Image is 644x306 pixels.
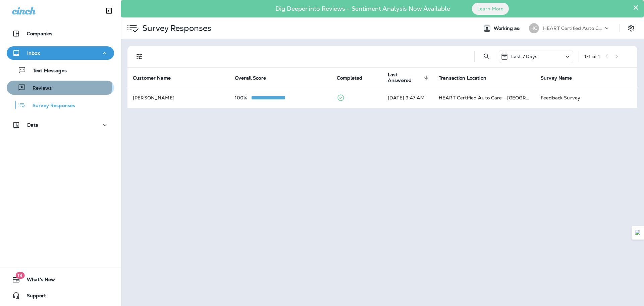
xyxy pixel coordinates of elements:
td: [DATE] 9:47 AM [382,88,433,108]
button: Companies [7,27,114,40]
td: Feedback Survey [535,88,637,108]
td: HEART Certified Auto Care - [GEOGRAPHIC_DATA] [433,88,535,108]
button: Learn More [472,3,509,15]
div: HC [529,23,539,33]
span: Customer Name [133,75,171,81]
button: Text Messages [7,63,114,77]
img: Detect Auto [635,230,641,236]
td: [PERSON_NAME] [127,88,229,108]
span: Overall Score [235,75,275,81]
p: Reviews [26,85,52,92]
button: 19What's New [7,273,114,286]
span: 19 [15,272,24,279]
span: Survey Name [541,75,572,81]
button: Close [633,2,639,13]
button: Data [7,118,114,132]
p: Text Messages [26,68,67,74]
span: What's New [20,277,55,285]
span: Last Answered [388,72,431,83]
span: Completed [337,75,371,81]
p: Survey Responses [140,23,211,33]
span: Working as: [494,26,522,31]
span: Last Answered [388,72,422,83]
p: Inbox [27,50,40,56]
button: Filters [133,50,146,63]
p: 100% [235,95,252,100]
span: Transaction Location [439,75,495,81]
button: Collapse Sidebar [100,4,118,17]
span: Support [20,293,46,301]
button: Reviews [7,81,114,95]
button: Settings [625,22,637,34]
span: Completed [337,75,362,81]
span: Transaction Location [439,75,486,81]
button: Inbox [7,46,114,60]
span: Survey Name [541,75,581,81]
button: Search Survey Responses [480,50,493,63]
span: Overall Score [235,75,266,81]
p: Survey Responses [26,103,75,109]
button: Support [7,289,114,302]
div: 1 - 1 of 1 [584,54,600,59]
p: Dig Deeper into Reviews - Sentiment Analysis Now Available [256,8,470,10]
p: Data [27,122,39,128]
p: Companies [27,31,52,36]
button: Survey Responses [7,98,114,112]
span: Customer Name [133,75,179,81]
p: HEART Certified Auto Care [543,26,603,31]
p: Last 7 Days [511,54,538,59]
